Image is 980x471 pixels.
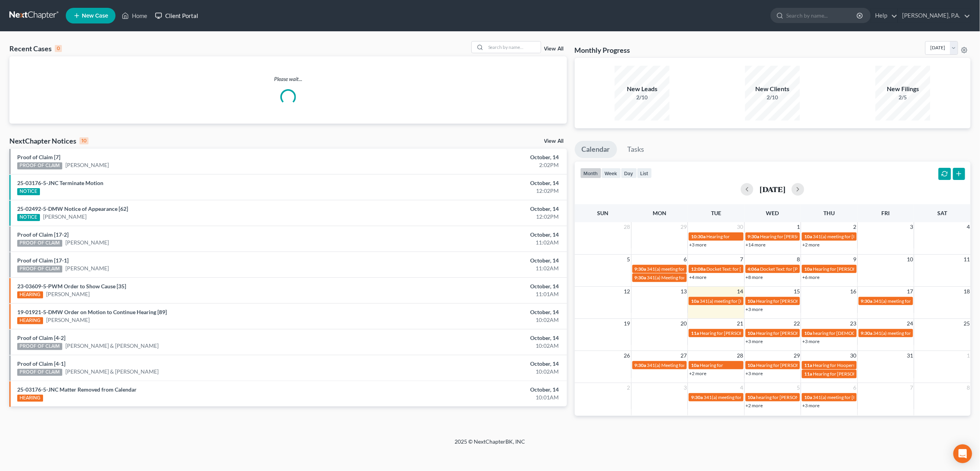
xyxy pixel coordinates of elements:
[615,84,670,93] div: New Leads
[118,9,151,23] a: Home
[802,242,819,248] a: +2 more
[691,362,699,368] span: 10a
[882,210,890,216] span: Fri
[736,351,744,360] span: 28
[813,362,889,368] span: Hearing for Hoopers Distributing LLC
[683,255,688,264] span: 6
[384,282,559,290] div: October, 14
[874,330,949,336] span: 341(a) meeting for [PERSON_NAME]
[384,360,559,368] div: October, 14
[861,298,873,304] span: 9:30a
[906,351,914,360] span: 31
[691,330,699,336] span: 11a
[953,444,972,463] div: Open Intercom Messenger
[17,214,40,221] div: NOTICE
[621,168,637,178] button: day
[580,168,601,178] button: month
[43,213,87,221] a: [PERSON_NAME]
[621,141,652,158] a: Tasks
[17,205,128,212] a: 25-02492-5-DMW Notice of Appearance [62]
[623,319,631,328] span: 19
[65,368,159,376] a: [PERSON_NAME] & [PERSON_NAME]
[875,93,930,101] div: 2/5
[65,342,159,350] a: [PERSON_NAME] & [PERSON_NAME]
[17,162,62,169] div: PROOF OF CLAIM
[966,351,971,360] span: 1
[597,210,608,216] span: Sun
[17,188,40,195] div: NOTICE
[813,330,925,336] span: hearing for [DEMOGRAPHIC_DATA][PERSON_NAME]
[756,330,818,336] span: Hearing for [PERSON_NAME]
[874,298,949,304] span: 341(a) meeting for [PERSON_NAME]
[748,298,756,304] span: 10a
[46,316,90,324] a: [PERSON_NAME]
[680,287,688,296] span: 13
[704,394,821,400] span: 341(a) meeting for [PERSON_NAME] & [PERSON_NAME]
[700,298,821,304] span: 341(a) meeting for [PERSON_NAME] and [PERSON_NAME]
[804,362,812,368] span: 11a
[802,338,819,344] a: +3 more
[748,266,760,272] span: 4:06a
[813,394,888,400] span: 341(a) meeting for [PERSON_NAME]
[906,319,914,328] span: 24
[796,255,801,264] span: 8
[963,319,971,328] span: 25
[736,287,744,296] span: 14
[823,210,835,216] span: Thu
[748,362,756,368] span: 10a
[82,13,108,19] span: New Case
[909,222,914,232] span: 3
[384,239,559,246] div: 11:02AM
[756,298,818,304] span: Hearing for [PERSON_NAME]
[384,205,559,213] div: October, 14
[17,309,167,315] a: 19-01921-5-DMW Order on Motion to Continue Hearing [89]
[700,330,802,336] span: Hearing for [PERSON_NAME] & [PERSON_NAME]
[544,138,564,144] a: View All
[802,274,819,280] a: +6 more
[937,210,947,216] span: Sat
[804,330,812,336] span: 10a
[898,9,970,23] a: [PERSON_NAME], P.A.
[623,222,631,232] span: 28
[55,45,62,52] div: 0
[691,266,706,272] span: 12:08a
[746,370,763,376] a: +3 more
[813,266,874,272] span: Hearing for [PERSON_NAME]
[384,264,559,272] div: 11:02AM
[966,222,971,232] span: 4
[17,180,103,186] a: 25-03176-5-JNC Terminate Motion
[793,319,801,328] span: 22
[575,141,617,158] a: Calendar
[853,255,857,264] span: 9
[804,394,812,400] span: 10a
[626,255,631,264] span: 5
[963,287,971,296] span: 18
[748,394,756,400] span: 10a
[786,8,858,23] input: Search by name...
[813,371,874,377] span: Hearing for [PERSON_NAME]
[909,383,914,392] span: 7
[17,257,69,264] a: Proof of Claim [17-1]
[637,168,652,178] button: list
[601,168,621,178] button: week
[850,351,857,360] span: 30
[875,84,930,93] div: New Filings
[17,360,65,367] a: Proof of Claim [4-1]
[615,93,670,101] div: 2/10
[871,9,897,23] a: Help
[691,234,706,239] span: 10:30a
[802,403,819,408] a: +3 more
[760,266,830,272] span: Docket Text: for [PERSON_NAME]
[384,386,559,394] div: October, 14
[635,266,646,272] span: 9:30a
[748,234,760,239] span: 9:30a
[740,383,744,392] span: 4
[9,136,88,146] div: NextChapter Notices
[796,383,801,392] span: 5
[736,222,744,232] span: 30
[691,298,699,304] span: 10a
[384,257,559,264] div: October, 14
[384,161,559,169] div: 2:02PM
[746,242,766,248] a: +14 more
[635,275,646,280] span: 9:30a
